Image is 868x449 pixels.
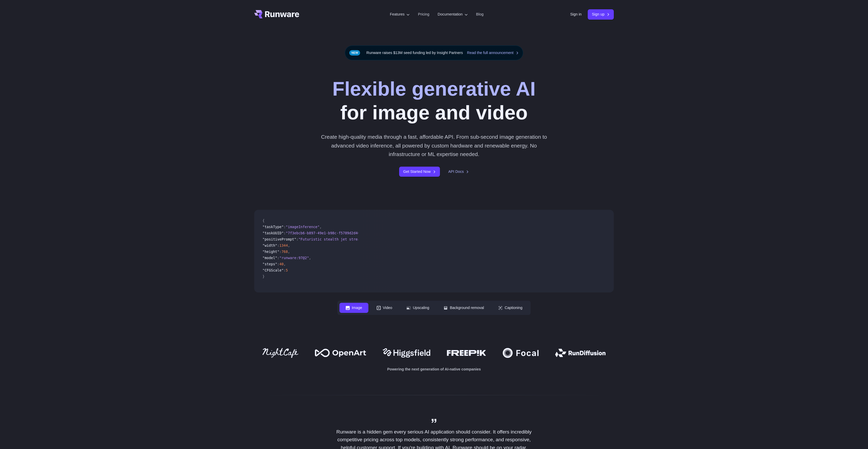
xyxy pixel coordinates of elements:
[309,256,311,260] span: ,
[254,366,614,372] p: Powering the next generation of AI-native companies
[284,231,286,235] span: :
[339,303,368,313] button: Image
[319,133,549,158] p: Create high-quality media through a fast, affordable API. From sub-second image generation to adv...
[284,225,286,229] span: :
[254,10,299,18] a: Go to /
[262,262,277,266] span: "steps"
[279,262,283,266] span: 40
[279,243,288,247] span: 1344
[345,45,523,60] div: Runware raises $13M seed funding led by Insight Partners
[437,303,490,313] button: Background removal
[570,11,582,17] a: Sign in
[467,50,519,56] a: Read the full announcement
[262,268,284,272] span: "CFGScale"
[277,256,279,260] span: :
[288,243,290,247] span: ,
[492,303,529,313] button: Captioning
[262,256,277,260] span: "model"
[284,262,286,266] span: ,
[284,268,286,272] span: :
[438,11,468,17] label: Documentation
[262,219,265,223] span: {
[262,274,265,278] span: }
[332,77,536,124] h1: for image and video
[370,303,399,313] button: Video
[286,231,366,235] span: "7f3ebcb6-b897-49e1-b98c-f5789d2d40d7"
[296,237,298,241] span: :
[277,262,279,266] span: :
[588,9,614,19] a: Sign up
[288,250,290,254] span: ,
[262,225,284,229] span: "taskType"
[262,231,284,235] span: "taskUUID"
[286,268,288,272] span: 5
[390,11,410,17] label: Features
[399,167,440,177] a: Get Started Now
[286,225,320,229] span: "imageInference"
[262,237,296,241] span: "positivePrompt"
[279,256,309,260] span: "runware:97@2"
[277,243,279,247] span: :
[320,225,322,229] span: ,
[448,169,469,175] a: API Docs
[262,250,279,254] span: "height"
[282,250,288,254] span: 768
[476,11,484,17] a: Blog
[298,237,491,241] span: "Futuristic stealth jet streaking through a neon-lit cityscape with glowing purple exhaust"
[418,11,429,17] a: Pricing
[400,303,435,313] button: Upscaling
[279,250,281,254] span: :
[332,78,536,100] strong: Flexible generative AI
[262,243,277,247] span: "width"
